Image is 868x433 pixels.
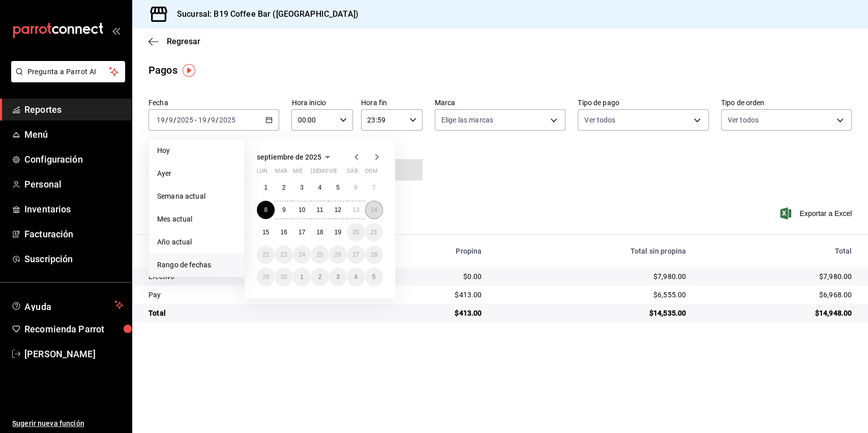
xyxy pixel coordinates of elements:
[257,268,275,286] button: 29 de septiembre de 2025
[211,116,216,124] input: --
[291,99,353,106] label: Hora inicio
[316,206,323,213] abbr: 11 de septiembre de 2025
[354,273,357,281] abbr: 4 de octubre de 2025
[782,207,852,220] span: Exportar a Excel
[329,178,347,197] button: 5 de septiembre de 2025
[335,251,341,258] abbr: 26 de septiembre de 2025
[157,214,236,225] span: Mes actual
[157,260,236,270] span: Rango de fechas
[157,168,236,179] span: Ayer
[148,37,200,46] button: Regresar
[157,237,236,248] span: Año actual
[257,178,275,197] button: 1 de septiembre de 2025
[198,116,207,124] input: --
[441,115,493,125] span: Elige las marcas
[329,201,347,219] button: 12 de septiembre de 2025
[148,290,359,300] div: Pay
[262,229,269,236] abbr: 15 de septiembre de 2025
[352,229,359,236] abbr: 20 de septiembre de 2025
[275,223,292,241] button: 16 de septiembre de 2025
[365,223,383,241] button: 21 de septiembre de 2025
[298,229,305,236] abbr: 17 de septiembre de 2025
[352,251,359,258] abbr: 27 de septiembre de 2025
[11,61,125,82] button: Pregunta a Parrot AI
[24,152,124,166] span: Configuración
[24,299,110,311] span: Ayuda
[148,99,279,106] label: Fecha
[578,99,708,106] label: Tipo de pago
[347,168,357,178] abbr: sábado
[316,251,323,258] abbr: 25 de septiembre de 2025
[257,151,334,163] button: septiembre de 2025
[347,223,365,241] button: 20 de septiembre de 2025
[702,247,852,255] div: Total
[354,184,357,191] abbr: 6 de septiembre de 2025
[293,245,311,264] button: 24 de septiembre de 2025
[311,268,328,286] button: 2 de octubre de 2025
[498,247,686,255] div: Total sin propina
[316,229,323,236] abbr: 18 de septiembre de 2025
[347,201,365,219] button: 13 de septiembre de 2025
[282,184,286,191] abbr: 2 de septiembre de 2025
[584,115,615,125] span: Ver todos
[24,322,124,336] span: Recomienda Parrot
[12,418,124,429] span: Sugerir nueva función
[728,115,759,125] span: Ver todos
[27,67,109,77] span: Pregunta a Parrot AI
[318,273,322,281] abbr: 2 de octubre de 2025
[318,184,322,191] abbr: 4 de septiembre de 2025
[293,223,311,241] button: 17 de septiembre de 2025
[280,229,287,236] abbr: 16 de septiembre de 2025
[165,116,168,124] span: /
[262,273,269,281] abbr: 29 de septiembre de 2025
[167,37,200,46] span: Regresar
[375,247,482,255] div: Propina
[24,252,124,266] span: Suscripción
[24,227,124,241] span: Facturación
[257,201,275,219] button: 8 de septiembre de 2025
[275,245,292,264] button: 23 de septiembre de 2025
[183,64,195,77] button: Tooltip marker
[300,184,304,191] abbr: 3 de septiembre de 2025
[257,223,275,241] button: 15 de septiembre de 2025
[375,290,482,300] div: $413.00
[275,201,292,219] button: 9 de septiembre de 2025
[371,251,377,258] abbr: 28 de septiembre de 2025
[168,116,173,124] input: --
[365,168,378,178] abbr: domingo
[329,268,347,286] button: 3 de octubre de 2025
[293,268,311,286] button: 1 de octubre de 2025
[293,178,311,197] button: 3 de septiembre de 2025
[347,245,365,264] button: 27 de septiembre de 2025
[275,168,287,178] abbr: martes
[329,245,347,264] button: 26 de septiembre de 2025
[335,206,341,213] abbr: 12 de septiembre de 2025
[336,184,340,191] abbr: 5 de septiembre de 2025
[336,273,340,281] abbr: 3 de octubre de 2025
[375,271,482,282] div: $0.00
[702,290,852,300] div: $6,968.00
[498,271,686,282] div: $7,980.00
[498,308,686,318] div: $14,535.00
[176,116,194,124] input: ----
[311,245,328,264] button: 25 de septiembre de 2025
[195,116,197,124] span: -
[311,201,328,219] button: 11 de septiembre de 2025
[298,206,305,213] abbr: 10 de septiembre de 2025
[280,273,287,281] abbr: 30 de septiembre de 2025
[275,268,292,286] button: 30 de septiembre de 2025
[207,116,210,124] span: /
[112,26,120,35] button: open_drawer_menu
[702,271,852,282] div: $7,980.00
[329,223,347,241] button: 19 de septiembre de 2025
[365,178,383,197] button: 7 de septiembre de 2025
[311,168,371,178] abbr: jueves
[371,206,377,213] abbr: 14 de septiembre de 2025
[257,168,267,178] abbr: lunes
[7,74,125,84] a: Pregunta a Parrot AI
[498,290,686,300] div: $6,555.00
[361,99,423,106] label: Hora fin
[311,223,328,241] button: 18 de septiembre de 2025
[372,273,376,281] abbr: 5 de octubre de 2025
[293,201,311,219] button: 10 de septiembre de 2025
